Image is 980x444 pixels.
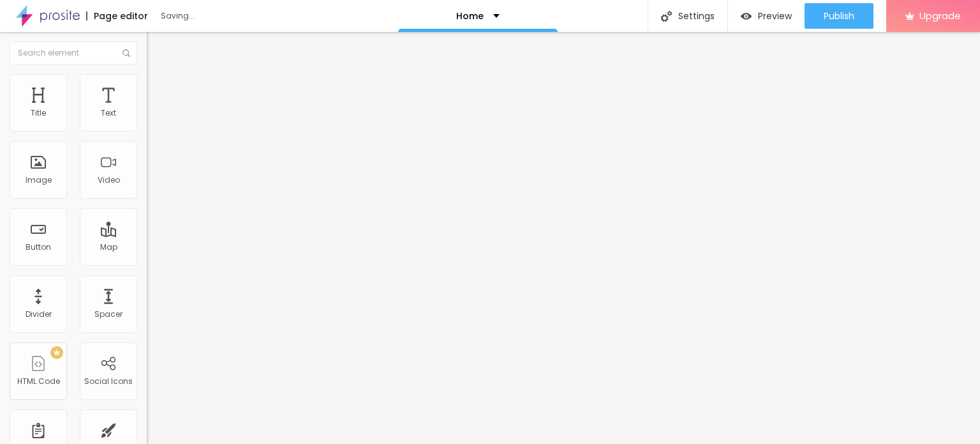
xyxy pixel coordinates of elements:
img: Icone [661,11,672,22]
div: Divider [26,310,52,319]
div: Spacer [94,310,122,319]
div: Title [31,109,46,118]
span: Publish [824,11,854,21]
button: Publish [805,3,873,29]
span: Preview [758,11,792,21]
div: Image [26,176,52,185]
img: Icone [122,49,130,57]
img: view-1.svg [741,11,752,22]
p: Home [456,11,484,20]
iframe: Editor [147,32,980,444]
div: Page editor [86,11,148,20]
button: Preview [728,3,805,29]
div: Saving... [161,12,308,20]
div: Button [26,243,51,252]
div: Text [101,109,116,118]
div: Social Icons [84,377,133,386]
div: Map [100,243,117,252]
span: Upgrade [919,10,961,21]
div: HTML Code [17,377,60,386]
div: Video [98,176,120,185]
input: Search element [10,42,137,65]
